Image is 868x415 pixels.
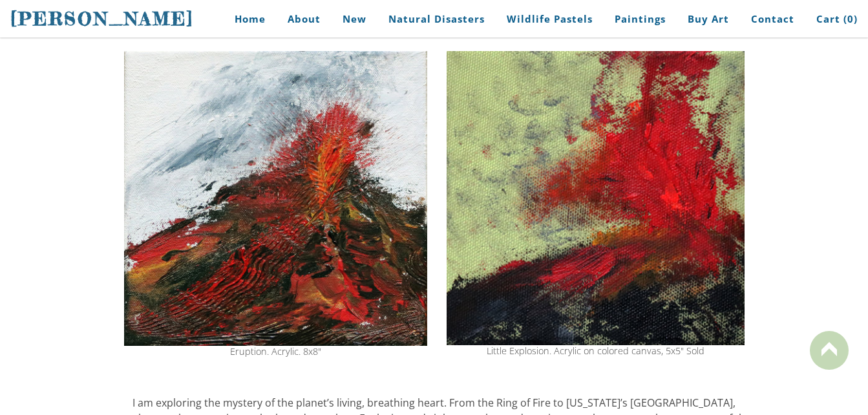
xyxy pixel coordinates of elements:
[379,5,494,34] a: Natural Disasters
[847,12,854,25] span: 0
[278,5,330,34] a: About
[678,5,739,34] a: Buy Art
[124,51,427,346] img: volcano eruption
[10,8,194,30] span: [PERSON_NAME]
[497,5,602,34] a: Wildlife Pastels
[605,5,675,34] a: Paintings
[807,5,858,34] a: Cart (0)
[447,51,745,345] img: volcano explosion
[447,346,745,356] div: Little Explosion. Acrylic on colored canvas, 5x5" Sold
[10,6,194,31] a: [PERSON_NAME]
[124,347,427,356] div: Eruption. Acrylic. 8x8"
[741,5,804,34] a: Contact
[333,5,376,34] a: New
[215,5,275,34] a: Home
